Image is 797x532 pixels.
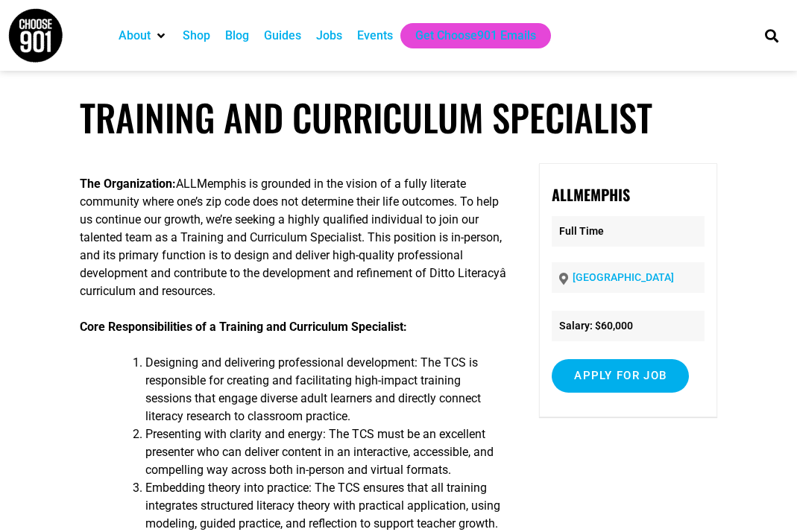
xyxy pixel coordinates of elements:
[264,27,301,45] a: Guides
[183,27,210,45] a: Shop
[552,183,630,206] strong: ALLMemphis
[119,27,151,45] a: About
[552,311,705,341] li: Salary: $60,000
[111,23,175,48] div: About
[80,175,508,300] p: ALLMemphis is grounded in the vision of a fully literate community where one’s zip code does not ...
[80,320,407,334] strong: Core Responsibilities of a Training and Curriculum Specialist:
[760,23,784,48] div: Search
[357,27,393,45] a: Events
[111,23,744,48] nav: Main nav
[552,359,689,393] input: Apply for job
[145,425,508,479] li: Presenting with clarity and energy: The TCS must be an excellent presenter who can deliver conten...
[80,177,176,191] strong: The Organization:
[573,271,674,283] a: [GEOGRAPHIC_DATA]
[145,354,508,425] li: Designing and delivering professional development: The TCS is responsible for creating and facili...
[552,216,705,247] p: Full Time
[316,27,342,45] a: Jobs
[80,95,717,139] h1: Training and Curriculum Specialist
[225,27,249,45] a: Blog
[415,27,536,45] a: Get Choose901 Emails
